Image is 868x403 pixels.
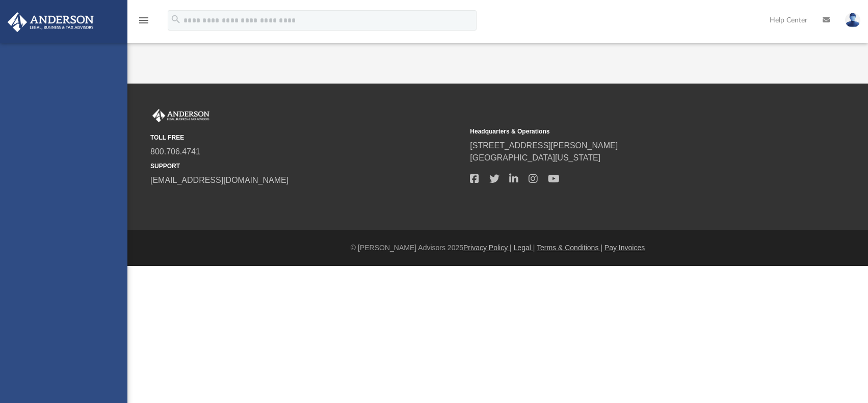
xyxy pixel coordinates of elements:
img: Anderson Advisors Platinum Portal [150,109,212,122]
img: User Pic [845,13,860,28]
a: Pay Invoices [604,244,645,252]
a: menu [138,19,150,26]
i: search [170,14,181,25]
small: SUPPORT [150,162,463,171]
img: Anderson Advisors Platinum Portal [5,12,97,32]
a: [EMAIL_ADDRESS][DOMAIN_NAME] [150,176,288,184]
small: Headquarters & Operations [470,127,782,136]
small: TOLL FREE [150,133,463,142]
a: [GEOGRAPHIC_DATA][US_STATE] [470,153,600,162]
a: 800.706.4741 [150,147,200,156]
a: Terms & Conditions | [537,244,602,252]
a: Privacy Policy | [463,244,512,252]
a: [STREET_ADDRESS][PERSON_NAME] [470,141,618,150]
div: © [PERSON_NAME] Advisors 2025 [127,243,868,253]
i: menu [138,14,150,26]
a: Legal | [514,244,535,252]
